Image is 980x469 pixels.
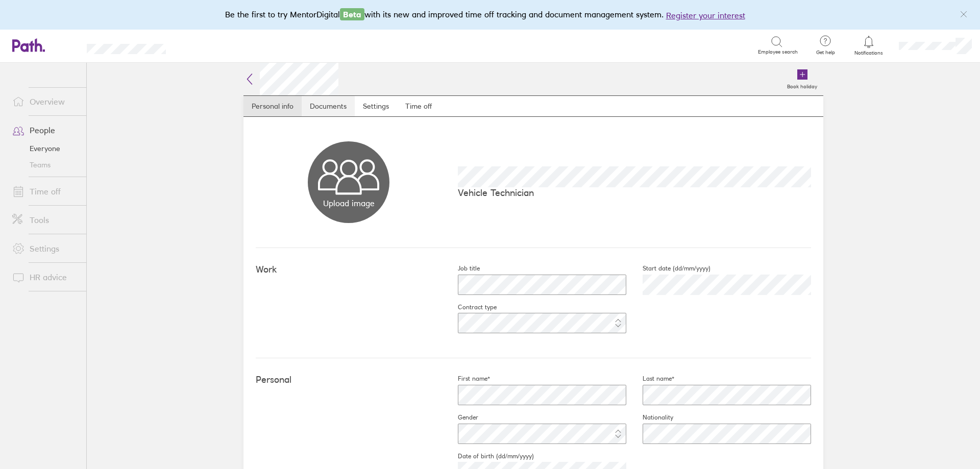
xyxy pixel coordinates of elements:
[4,238,86,259] a: Settings
[4,91,86,112] a: Overview
[442,303,497,311] label: Contract type
[781,81,823,90] label: Book holiday
[442,452,534,460] label: Date of birth (dd/mm/yyyy)
[442,375,490,383] label: First name*
[626,375,674,383] label: Last name*
[4,140,86,157] a: Everyone
[4,210,86,230] a: Tools
[442,264,480,273] label: Job title
[340,8,364,20] span: Beta
[397,96,440,116] a: Time off
[626,264,710,273] label: Start date (dd/mm/yyyy)
[852,35,886,56] a: Notifications
[458,187,811,198] p: Vehicle Technician
[758,49,798,55] span: Employee search
[302,96,355,116] a: Documents
[852,50,886,56] span: Notifications
[256,375,442,385] h4: Personal
[4,120,86,140] a: People
[355,96,397,116] a: Settings
[4,181,86,202] a: Time off
[442,413,478,422] label: Gender
[809,50,842,56] span: Get help
[4,157,86,173] a: Teams
[225,8,755,21] div: Be the first to try MentorDigital with its new and improved time off tracking and document manage...
[666,9,745,21] button: Register your interest
[243,96,302,116] a: Personal info
[193,40,219,50] div: Search
[626,413,673,422] label: Nationality
[4,267,86,287] a: HR advice
[781,63,823,95] a: Book holiday
[256,264,442,275] h4: Work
